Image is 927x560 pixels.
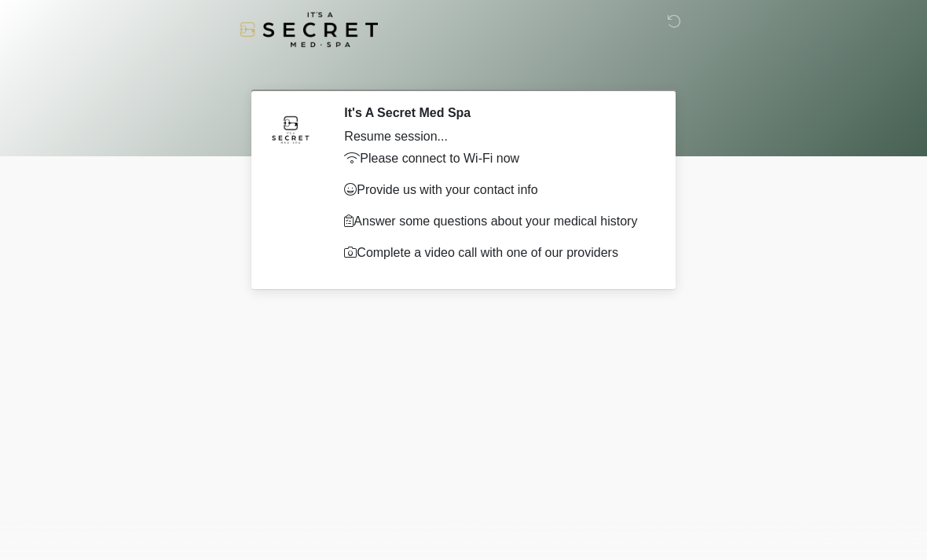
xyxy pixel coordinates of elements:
h1: ‎ ‎ [244,57,683,84]
p: Answer some questions about your medical history [344,212,648,231]
p: Complete a video call with one of our providers [344,243,648,262]
p: Please connect to Wi-Fi now [344,149,648,168]
p: Provide us with your contact info [344,181,648,199]
img: Agent Avatar [267,105,314,152]
img: It's A Secret Med Spa Logo [240,12,378,47]
div: Resume session... [344,127,648,146]
h2: It's A Secret Med Spa [344,105,648,120]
